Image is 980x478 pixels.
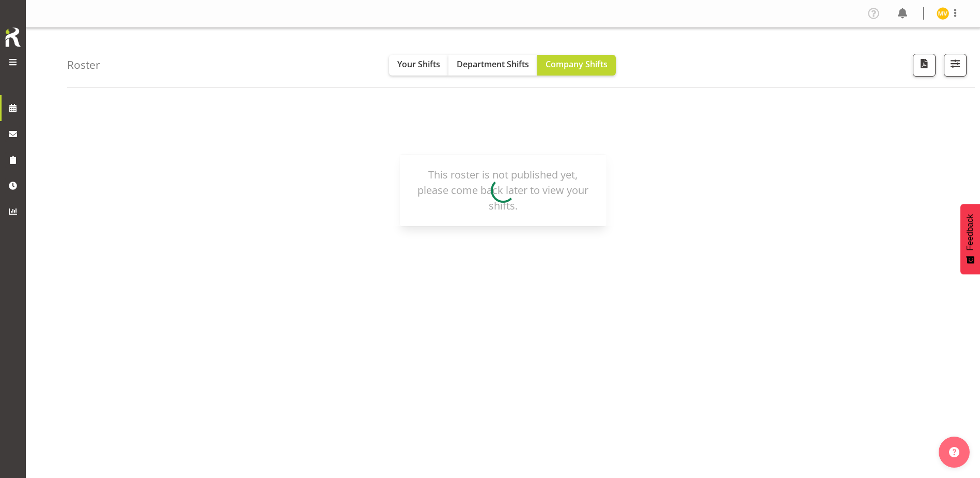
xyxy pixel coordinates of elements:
span: Department Shifts [457,58,529,70]
h4: Roster [67,59,100,71]
button: Your Shifts [389,55,448,76]
span: Company Shifts [546,58,608,70]
button: Company Shifts [537,55,616,76]
button: Filter Shifts [944,54,967,77]
span: Feedback [966,214,975,250]
img: marion-van-voornveld11681.jpg [937,7,949,20]
img: help-xxl-2.png [949,447,959,457]
button: Download a PDF of the roster for the current day [913,54,936,77]
button: Department Shifts [448,55,537,76]
span: Your Shifts [397,58,440,70]
img: Rosterit icon logo [3,26,23,49]
button: Feedback - Show survey [960,204,980,274]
